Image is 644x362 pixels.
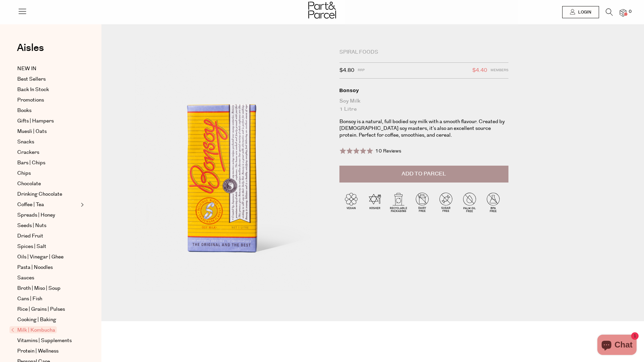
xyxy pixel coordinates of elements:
a: Seeds | Nuts [17,222,79,230]
img: P_P-ICONS-Live_Bec_V11_Dairy_Free.svg [410,190,434,214]
a: Snacks [17,138,79,146]
a: Sauces [17,274,79,282]
img: P_P-ICONS-Live_Bec_V11_Palm_Oil_Free.svg [458,190,481,214]
img: Part&Parcel [308,2,336,19]
span: Sauces [17,274,34,282]
a: Dried Fruit [17,232,79,240]
span: RRP [358,66,365,75]
span: Seeds | Nuts [17,222,46,230]
img: P_P-ICONS-Live_Bec_V11_Kosher.svg [363,190,387,214]
span: Rice | Grains | Pulses [17,305,65,313]
div: Bonsoy [339,87,508,94]
span: 0 [627,9,633,15]
img: P_P-ICONS-Live_Bec_V11_Vegan.svg [339,190,363,214]
span: Bars | Chips [17,159,45,167]
a: Best Sellers [17,75,79,83]
span: Dried Fruit [17,232,43,240]
span: Cooking | Baking [17,316,56,324]
a: Drinking Chocolate [17,190,79,198]
span: Broth | Miso | Soup [17,284,61,293]
a: Chips [17,169,79,177]
a: Aisles [17,43,44,60]
a: 0 [620,9,626,16]
a: Coffee | Tea [17,201,79,209]
span: Crackers [17,148,39,157]
a: NEW IN [17,65,79,73]
a: Spreads | Honey [17,211,79,219]
a: Muesli | Oats [17,128,79,136]
span: Spreads | Honey [17,211,55,219]
span: Coffee | Tea [17,201,44,209]
a: Back In Stock [17,86,79,94]
span: Snacks [17,138,34,146]
p: Bonsoy is a natural, full bodied soy milk with a smooth flavour. Created by [DEMOGRAPHIC_DATA] so... [339,118,508,139]
span: Chips [17,169,31,177]
a: Books [17,107,79,115]
a: Vitamins | Supplements [17,337,79,345]
div: Soy Milk 1 Litre [339,97,508,113]
span: $4.40 [472,66,487,75]
span: Add to Parcel [402,170,446,178]
span: Muesli | Oats [17,128,47,136]
span: Vitamins | Supplements [17,337,72,345]
span: Chocolate [17,180,41,188]
a: Spices | Salt [17,243,79,251]
inbox-online-store-chat: Shopify online store chat [595,335,639,357]
a: Pasta | Noodles [17,263,79,272]
span: Members [491,66,508,75]
span: NEW IN [17,65,37,73]
a: Bars | Chips [17,159,79,167]
span: $4.80 [339,66,354,75]
span: Gifts | Hampers [17,117,54,125]
span: Cans | Fish [17,295,42,303]
a: Rice | Grains | Pulses [17,305,79,313]
span: Oils | Vinegar | Ghee [17,253,64,261]
span: Login [576,9,591,15]
span: Aisles [17,40,44,55]
button: Expand/Collapse Coffee | Tea [79,201,84,209]
a: Gifts | Hampers [17,117,79,125]
a: Crackers [17,148,79,157]
a: Broth | Miso | Soup [17,284,79,293]
span: Spices | Salt [17,243,46,251]
span: Milk | Kombucha [9,326,57,333]
div: Spiral Foods [339,49,508,56]
a: Protein | Wellness [17,347,79,355]
span: Best Sellers [17,75,46,83]
span: Drinking Chocolate [17,190,62,198]
img: P_P-ICONS-Live_Bec_V11_Recyclable_Packaging.svg [387,190,410,214]
span: Back In Stock [17,86,49,94]
span: Protein | Wellness [17,347,58,355]
a: Chocolate [17,180,79,188]
span: Pasta | Noodles [17,263,53,272]
img: P_P-ICONS-Live_Bec_V11_BPA_Free.svg [481,190,505,214]
a: Cans | Fish [17,295,79,303]
span: Promotions [17,96,44,104]
img: P_P-ICONS-Live_Bec_V11_Sugar_Free.svg [434,190,458,214]
a: Milk | Kombucha [11,326,79,334]
a: Login [562,6,599,18]
span: 10 Reviews [375,148,401,155]
a: Oils | Vinegar | Ghee [17,253,79,261]
span: Books [17,107,31,115]
a: Promotions [17,96,79,104]
a: Cooking | Baking [17,316,79,324]
button: Add to Parcel [339,166,508,183]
